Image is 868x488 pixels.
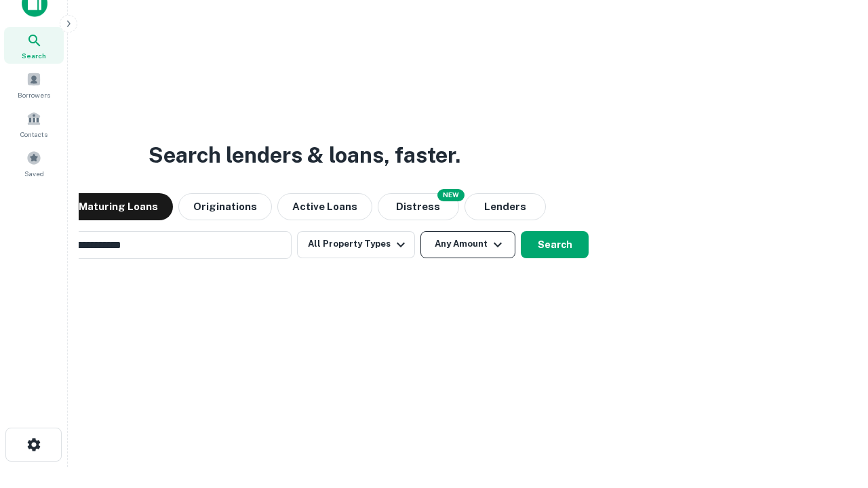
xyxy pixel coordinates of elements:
[178,193,272,220] button: Originations
[4,145,64,182] a: Saved
[24,168,44,179] span: Saved
[800,380,868,445] iframe: Chat Widget
[420,231,515,258] button: Any Amount
[20,129,47,140] span: Contacts
[277,193,372,220] button: Active Loans
[378,193,459,220] button: Search distressed loans with lien and other non-mortgage details.
[149,139,460,171] h3: Search lenders & loans, faster.
[4,66,64,103] a: Borrowers
[521,231,589,258] button: Search
[18,89,50,100] span: Borrowers
[437,189,465,201] div: NEW
[297,231,415,258] button: All Property Types
[22,50,46,61] span: Search
[465,193,546,220] button: Lenders
[4,106,64,142] a: Contacts
[64,193,173,220] button: Maturing Loans
[4,27,64,64] a: Search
